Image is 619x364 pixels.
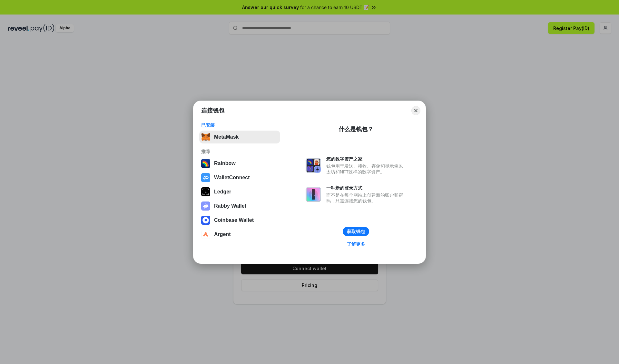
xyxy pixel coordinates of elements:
[214,217,254,223] div: Coinbase Wallet
[347,241,365,247] div: 了解更多
[306,158,321,173] img: svg+xml,%3Csvg%20xmlns%3D%22http%3A%2F%2Fwww.w3.org%2F2000%2Fsvg%22%20fill%3D%22none%22%20viewBox...
[214,189,231,195] div: Ledger
[214,231,231,237] div: Argent
[214,175,250,181] div: WalletConnect
[326,192,406,204] div: 而不是在每个网站上创建新的账户和密码，只需连接您的钱包。
[201,107,224,114] h1: 连接钱包
[201,133,210,142] img: svg+xml,%3Csvg%20fill%3D%22none%22%20height%3D%2233%22%20viewBox%3D%220%200%2035%2033%22%20width%...
[326,185,406,191] div: 一种新的登录方式
[199,157,280,170] button: Rainbow
[201,149,278,154] div: 推荐
[199,200,280,212] button: Rabby Wallet
[201,173,210,182] img: svg+xml,%3Csvg%20width%3D%2228%22%20height%3D%2228%22%20viewBox%3D%220%200%2028%2028%22%20fill%3D...
[214,203,246,209] div: Rabby Wallet
[199,185,280,198] button: Ledger
[199,171,280,184] button: WalletConnect
[339,125,373,133] div: 什么是钱包？
[214,134,239,140] div: MetaMask
[411,106,420,115] button: Close
[201,202,210,211] img: svg+xml,%3Csvg%20xmlns%3D%22http%3A%2F%2Fwww.w3.org%2F2000%2Fsvg%22%20fill%3D%22none%22%20viewBox...
[326,163,406,175] div: 钱包用于发送、接收、存储和显示像以太坊和NFT这样的数字资产。
[306,187,321,202] img: svg+xml,%3Csvg%20xmlns%3D%22http%3A%2F%2Fwww.w3.org%2F2000%2Fsvg%22%20fill%3D%22none%22%20viewBox...
[201,122,278,128] div: 已安装
[201,159,210,168] img: svg+xml,%3Csvg%20width%3D%22120%22%20height%3D%22120%22%20viewBox%3D%220%200%20120%20120%22%20fil...
[201,230,210,239] img: svg+xml,%3Csvg%20width%3D%2228%22%20height%3D%2228%22%20viewBox%3D%220%200%2028%2028%22%20fill%3D...
[343,240,369,248] a: 了解更多
[199,131,280,143] button: MetaMask
[214,161,236,166] div: Rainbow
[201,216,210,225] img: svg+xml,%3Csvg%20width%3D%2228%22%20height%3D%2228%22%20viewBox%3D%220%200%2028%2028%22%20fill%3D...
[199,228,280,241] button: Argent
[199,214,280,227] button: Coinbase Wallet
[326,156,406,162] div: 您的数字资产之家
[347,229,365,234] div: 获取钱包
[201,187,210,196] img: svg+xml,%3Csvg%20xmlns%3D%22http%3A%2F%2Fwww.w3.org%2F2000%2Fsvg%22%20width%3D%2228%22%20height%3...
[343,227,369,236] button: 获取钱包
